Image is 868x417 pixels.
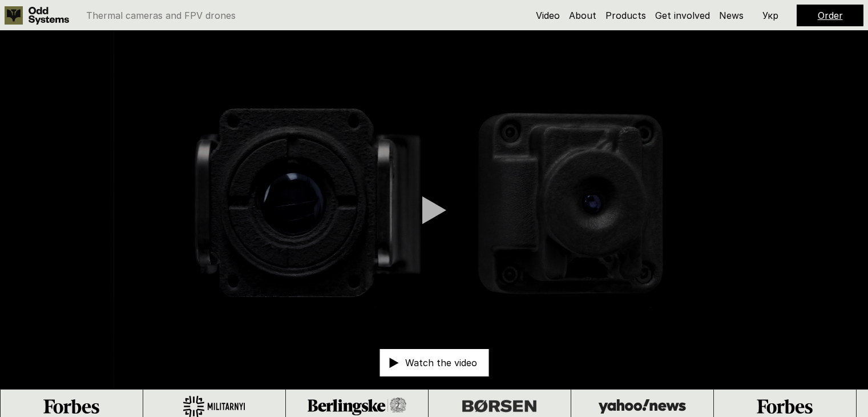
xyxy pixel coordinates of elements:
iframe: HelpCrunch [683,292,857,406]
a: About [569,10,596,21]
a: Video [536,10,560,21]
a: Get involved [655,10,710,21]
a: News [719,10,744,21]
p: Укр [762,11,778,20]
p: Thermal cameras and FPV drones [86,11,236,20]
p: Watch the video [405,358,477,367]
a: Products [605,10,646,21]
a: Order [818,10,843,21]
